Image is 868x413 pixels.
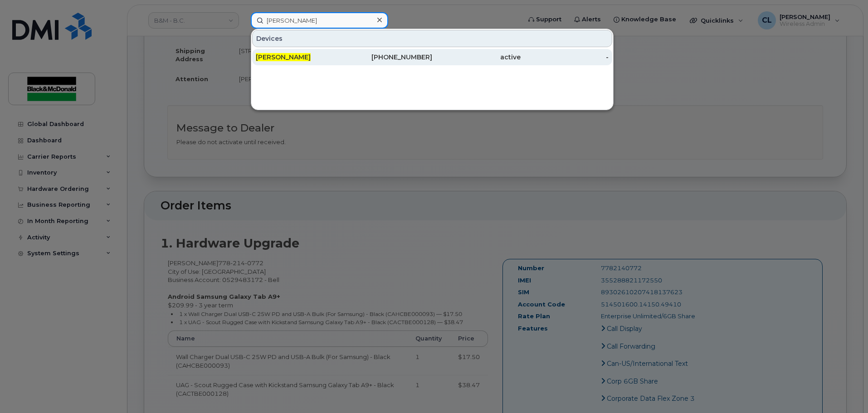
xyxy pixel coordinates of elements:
[344,53,433,62] div: [PHONE_NUMBER]
[521,53,609,62] div: -
[252,30,612,47] div: Devices
[432,53,521,62] div: active
[251,12,388,29] input: Find something...
[256,53,311,61] span: [PERSON_NAME]
[252,49,612,65] a: [PERSON_NAME][PHONE_NUMBER]active-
